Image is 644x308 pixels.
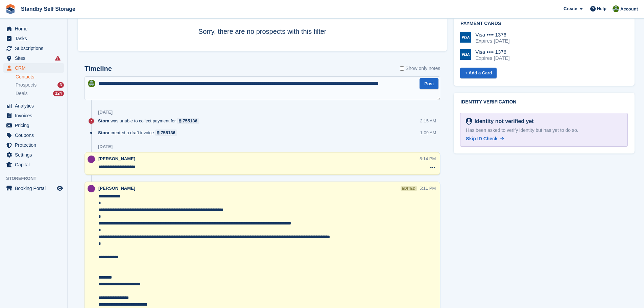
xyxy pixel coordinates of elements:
[466,118,472,125] img: Identity Verification Ready
[183,118,197,124] div: 755136
[55,55,61,61] i: Smart entry sync failures have occurred
[98,129,181,136] div: created a draft invoice
[98,129,109,136] span: Stora
[420,129,436,136] div: 1:09 AM
[420,156,436,162] div: 5:14 PM
[98,118,109,124] span: Stora
[98,144,113,149] div: [DATE]
[460,68,497,79] a: + Add a Card
[88,185,95,192] img: Sue Ford
[177,118,199,124] a: 755136
[466,136,497,141] span: Skip ID Check
[3,184,64,193] a: menu
[16,81,64,89] a: Prospects 3
[460,21,628,26] h2: Payment cards
[98,110,113,115] div: [DATE]
[3,121,64,130] a: menu
[5,4,16,14] img: stora-icon-8386f47178a22dfd0bd8f6a31ec36ba5ce8667c1dd55bd0f319d3a0aa187defe.svg
[16,82,37,88] span: Prospects
[400,65,440,72] label: Show only notes
[15,121,55,130] span: Pricing
[620,6,638,13] span: Account
[466,135,504,142] a: Skip ID Check
[3,24,64,33] a: menu
[420,185,436,191] div: 5:11 PM
[53,91,64,96] div: 124
[475,38,509,44] div: Expires [DATE]
[15,44,55,53] span: Subscriptions
[475,49,509,55] div: Visa •••• 1376
[3,150,64,160] a: menu
[3,44,64,53] a: menu
[475,55,509,61] div: Expires [DATE]
[613,5,619,12] img: Steve Hambridge
[3,111,64,120] a: menu
[98,186,135,191] span: [PERSON_NAME]
[88,156,95,163] img: Sue Ford
[16,90,28,97] span: Deals
[15,150,55,160] span: Settings
[6,175,67,182] span: Storefront
[3,140,64,150] a: menu
[15,111,55,120] span: Invoices
[401,186,417,191] div: edited
[15,101,55,111] span: Analytics
[460,49,471,60] img: Visa Logo
[85,65,112,73] h2: Timeline
[15,131,55,140] span: Coupons
[161,129,175,136] div: 755136
[18,3,78,15] a: Standby Self Storage
[15,184,55,193] span: Booking Portal
[3,160,64,169] a: menu
[15,34,55,43] span: Tasks
[15,24,55,33] span: Home
[56,184,64,192] a: Preview store
[88,80,95,87] img: Steve Hambridge
[155,129,177,136] a: 755136
[57,82,64,88] div: 3
[472,117,534,125] div: Identity not verified yet
[475,32,509,38] div: Visa •••• 1376
[15,160,55,169] span: Capital
[16,90,64,97] a: Deals 124
[98,118,202,124] div: was unable to collect payment for
[460,32,471,43] img: Visa Logo
[15,63,55,73] span: CRM
[15,140,55,150] span: Protection
[3,63,64,73] a: menu
[564,5,577,12] span: Create
[3,53,64,63] a: menu
[3,101,64,111] a: menu
[420,78,438,89] button: Post
[420,118,436,124] div: 2:15 AM
[15,53,55,63] span: Sites
[466,127,622,134] div: Has been asked to verify identity but has yet to do so.
[98,156,135,161] span: [PERSON_NAME]
[400,65,404,72] input: Show only notes
[3,34,64,43] a: menu
[460,99,628,105] h2: Identity verification
[3,131,64,140] a: menu
[16,74,64,80] a: Contacts
[198,28,327,35] span: Sorry, there are no prospects with this filter
[597,5,606,12] span: Help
